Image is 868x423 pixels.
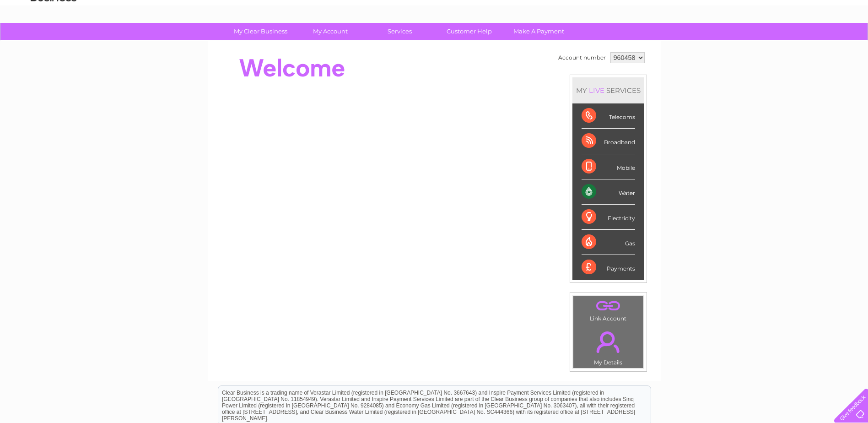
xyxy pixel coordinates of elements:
img: logo.png [30,24,77,52]
a: . [576,298,641,314]
a: Customer Help [431,23,507,40]
a: My Account [292,23,368,40]
a: Contact [807,39,830,46]
a: Telecoms [755,39,783,46]
div: Mobile [582,154,635,179]
a: Log out [838,39,859,46]
td: Account number [556,50,608,65]
a: 0333 014 3131 [695,5,759,16]
div: LIVE [587,86,606,95]
div: Water [582,179,635,205]
td: My Details [573,324,644,369]
a: Make A Payment [501,23,577,40]
td: Link Account [573,295,644,324]
a: Energy [730,39,750,46]
div: Payments [582,255,635,280]
div: Gas [582,230,635,255]
a: Services [362,23,437,40]
a: . [576,326,641,358]
div: Clear Business is a trading name of Verastar Limited (registered in [GEOGRAPHIC_DATA] No. 3667643... [218,5,651,44]
div: Broadband [582,129,635,154]
div: Electricity [582,205,635,230]
div: Telecoms [582,103,635,129]
a: Water [707,39,724,46]
a: My Clear Business [223,23,298,40]
a: Blog [788,39,802,46]
div: MY SERVICES [572,77,644,103]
